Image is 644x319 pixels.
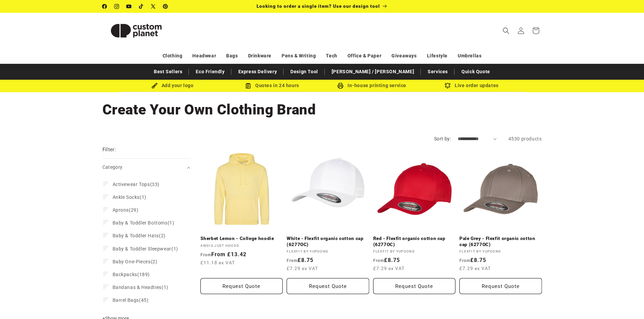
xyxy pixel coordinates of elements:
[113,233,166,239] span: (2)
[245,83,251,89] img: Order Updates Icon
[113,182,150,187] span: Activewear Tops
[113,207,139,213] span: (29)
[459,236,542,247] a: Pale Grey - Flexfit organic cotton cap (6277OC)
[113,233,159,238] span: Baby & Toddler Hats
[373,278,456,294] button: Request Quote
[100,13,172,48] a: Custom Planet
[422,81,522,90] div: Live order updates
[348,50,381,62] a: Office & Paper
[102,146,116,154] h2: Filter:
[328,66,418,78] a: [PERSON_NAME] / [PERSON_NAME]
[113,246,178,252] span: (1)
[102,101,542,119] h1: Create Your Own Clothing Brand
[192,66,228,78] a: Eco Friendly
[434,136,451,141] label: Sort by:
[200,278,283,294] button: Request Quote
[113,207,129,213] span: Aprons
[248,50,271,62] a: Drinkware
[113,272,137,277] span: Backpacks
[113,246,171,251] span: Baby & Toddler Sleepwear
[113,181,160,187] span: (33)
[222,81,322,90] div: Quotes in 24 hours
[113,284,168,290] span: (1)
[424,66,451,78] a: Services
[287,66,321,78] a: Design Tool
[287,278,369,294] button: Request Quote
[113,271,150,277] span: (189)
[322,81,422,90] div: In-house printing service
[113,297,149,303] span: (45)
[113,259,151,264] span: Baby One-Pieces
[337,83,343,89] img: In-house printing
[287,236,369,247] a: White - Flexfit organic cotton cap (6277OC)
[282,50,316,62] a: Pens & Writing
[391,50,416,62] a: Giveaways
[192,50,216,62] a: Headwear
[163,50,183,62] a: Clothing
[113,220,174,226] span: (1)
[499,23,514,38] summary: Search
[123,81,222,90] div: Add your logo
[257,3,380,9] span: Looking to order a single item? Use our design tool
[458,66,494,78] a: Quick Quote
[508,136,542,141] span: 4530 products
[151,83,158,89] img: Brush Icon
[113,285,162,290] span: Bandanas & Headties
[102,159,190,176] summary: Category (0 selected)
[235,66,281,78] a: Express Delivery
[326,50,337,62] a: Tech
[150,66,186,78] a: Best Sellers
[113,259,158,265] span: (2)
[427,50,448,62] a: Lifestyle
[102,16,170,46] img: Custom Planet
[113,220,168,225] span: Baby & Toddler Bottoms
[458,50,481,62] a: Umbrellas
[113,194,146,200] span: (1)
[373,236,456,247] a: Red - Flexfit organic cotton cap (6277OC)
[459,278,542,294] button: Request Quote
[226,50,238,62] a: Bags
[102,164,123,170] span: Category
[445,83,451,89] img: Order updates
[113,194,140,200] span: Ankle Socks
[200,236,283,242] a: Sherbet Lemon - College hoodie
[113,297,139,303] span: Barrel Bags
